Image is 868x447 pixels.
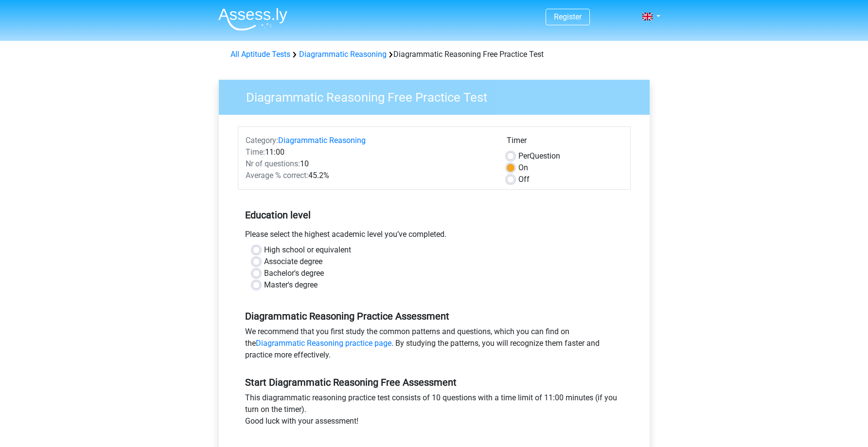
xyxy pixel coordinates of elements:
[264,279,318,291] label: Master's degree
[246,159,300,168] span: Nr of questions:
[518,150,560,162] label: Question
[518,162,528,174] label: On
[264,256,322,268] label: Associate degree
[238,170,499,181] div: 45.2%
[227,49,642,60] div: Diagrammatic Reasoning Free Practice Test
[256,339,391,348] a: Diagrammatic Reasoning practice page
[234,86,642,105] h3: Diagrammatic Reasoning Free Practice Test
[238,158,499,170] div: 10
[218,8,287,31] img: Assessly
[230,50,290,59] a: All Aptitude Tests
[264,244,351,256] label: High school or equivalent
[246,147,265,157] span: Time:
[238,146,499,158] div: 11:00
[518,174,530,185] label: Off
[245,310,623,322] h5: Diagrammatic Reasoning Practice Assessment
[238,392,631,431] div: This diagrammatic reasoning practice test consists of 10 questions with a time limit of 11:00 min...
[245,205,623,225] h5: Education level
[518,151,530,161] span: Per
[507,135,623,150] div: Timer
[238,229,631,244] div: Please select the highest academic level you’ve completed.
[278,136,366,145] a: Diagrammatic Reasoning
[264,268,324,279] label: Bachelor's degree
[245,376,623,388] h5: Start Diagrammatic Reasoning Free Assessment
[299,50,387,59] a: Diagrammatic Reasoning
[554,12,582,21] a: Register
[246,136,278,145] span: Category:
[246,171,308,180] span: Average % correct:
[238,326,631,365] div: We recommend that you first study the common patterns and questions, which you can find on the . ...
